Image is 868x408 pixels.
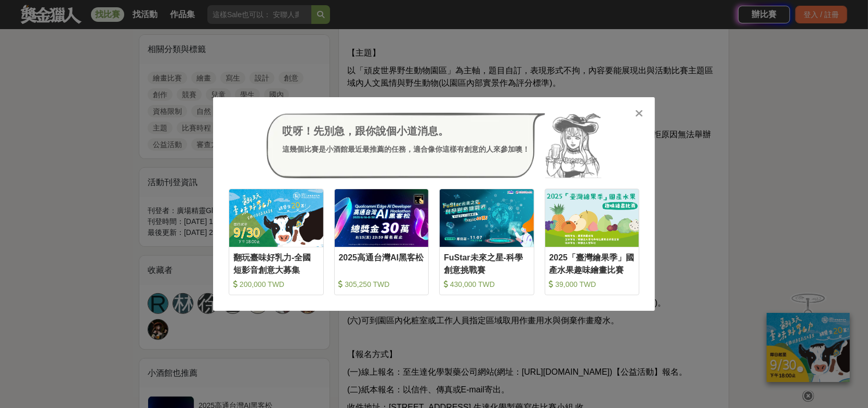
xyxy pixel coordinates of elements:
[545,113,601,178] img: Avatar
[549,252,635,275] div: 2025「臺灣繪果季」國產水果趣味繪畫比賽
[339,279,425,289] div: 305,250 TWD
[339,252,425,275] div: 2025高通台灣AI黑客松
[444,252,530,275] div: FuStar未來之星-科學創意挑戰賽
[444,279,530,289] div: 430,000 TWD
[549,279,635,289] div: 39,000 TWD
[545,189,639,247] img: Cover Image
[229,189,323,247] img: Cover Image
[282,123,530,139] div: 哎呀！先別急，跟你說個小道消息。
[233,252,319,275] div: 翻玩臺味好乳力-全國短影音創意大募集
[233,279,319,289] div: 200,000 TWD
[440,189,534,247] img: Cover Image
[282,144,530,155] div: 這幾個比賽是小酒館最近最推薦的任務，適合像你這樣有創意的人來參加噢！
[545,189,640,295] a: Cover Image2025「臺灣繪果季」國產水果趣味繪畫比賽 39,000 TWD
[439,189,534,295] a: Cover ImageFuStar未來之星-科學創意挑戰賽 430,000 TWD
[334,189,429,295] a: Cover Image2025高通台灣AI黑客松 305,250 TWD
[229,189,324,295] a: Cover Image翻玩臺味好乳力-全國短影音創意大募集 200,000 TWD
[335,189,429,247] img: Cover Image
